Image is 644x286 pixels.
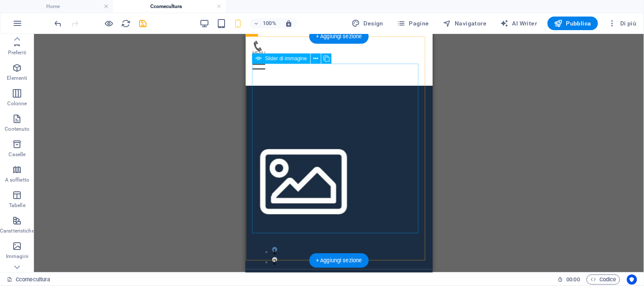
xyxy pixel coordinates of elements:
button: 1 [26,213,31,218]
span: AI Writer [501,19,537,28]
div: + Aggiungi sezione [309,253,369,268]
span: Codice [591,275,616,285]
i: Annulla: Elimina elementi (Ctrl+Z) [53,19,63,28]
button: Navigatore [439,17,490,30]
span: Pagine [397,19,429,28]
p: Elementi [7,75,27,81]
button: Codice [587,275,620,285]
button: AI Writer [497,17,541,30]
h4: Ccomecultura [113,2,226,11]
span: Pubblica [554,19,592,28]
button: Usercentrics [627,275,637,285]
p: A soffietto [5,177,29,183]
button: save [138,18,148,28]
h6: Tempo sessione [558,275,580,285]
div: + Aggiungi sezione [309,29,369,44]
button: undo [53,18,63,28]
p: Immagini [6,253,28,260]
button: Di più [605,17,640,30]
span: 00 00 [567,275,580,285]
span: Design [352,19,384,28]
p: Preferiti [8,49,26,56]
h6: 100% [263,18,276,28]
div: Design (Ctrl+Alt+Y) [349,17,387,30]
button: Pagine [394,17,433,30]
p: Colonne [7,100,27,107]
button: 2 [26,223,31,228]
p: Tabelle [9,202,25,209]
p: Caselle [8,151,25,158]
button: Design [349,17,387,30]
span: Navigatore [443,19,487,28]
a: Fai clic per annullare la selezione. Doppio clic per aprire le pagine [7,275,50,285]
span: Slider di immagine [265,56,307,61]
button: reload [121,18,131,28]
p: Contenuto [5,126,29,132]
button: Pubblica [548,17,599,30]
span: Di più [608,19,637,28]
span: : [573,276,574,283]
button: 100% [250,18,280,28]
